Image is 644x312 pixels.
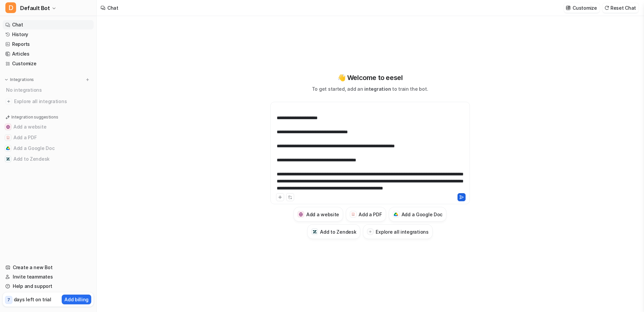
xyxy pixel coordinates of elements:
[3,154,94,164] button: Add to ZendeskAdd to Zendesk
[566,5,571,10] img: customize
[364,86,391,92] span: integration
[3,132,94,143] button: Add a PDFAdd a PDF
[312,85,428,92] p: To get started, add an to train the bot.
[573,4,597,11] p: Customize
[604,5,609,10] img: reset
[3,143,94,154] button: Add a Google DocAdd a Google Doc
[359,211,382,218] h3: Add a PDF
[4,84,94,95] div: No integrations
[401,211,443,218] h3: Add a Google Doc
[320,228,356,235] h3: Add to Zendesk
[337,73,403,83] p: 👋 Welcome to eesel
[6,146,10,150] img: Add a Google Doc
[3,59,94,68] a: Customize
[3,40,94,49] a: Reports
[376,228,428,235] h3: Explore all integrations
[346,207,386,222] button: Add a PDFAdd a PDF
[20,3,50,13] span: Default Bot
[6,136,10,140] img: Add a PDF
[3,263,94,272] a: Create a new Bot
[85,77,90,82] img: menu_add.svg
[62,295,91,304] button: Add billing
[3,30,94,39] a: History
[3,272,94,282] a: Invite teammates
[4,77,9,82] img: expand menu
[7,297,10,303] p: 7
[64,296,89,303] p: Add billing
[363,224,432,239] button: Explore all integrations
[293,207,343,222] button: Add a websiteAdd a website
[107,4,118,11] div: Chat
[307,224,360,239] button: Add to ZendeskAdd to Zendesk
[3,97,94,106] a: Explore all integrations
[3,49,94,59] a: Articles
[564,3,599,13] button: Customize
[10,77,34,82] p: Integrations
[6,157,10,161] img: Add to Zendesk
[299,212,303,217] img: Add a website
[5,98,12,105] img: explore all integrations
[3,282,94,291] a: Help and support
[313,230,317,234] img: Add to Zendesk
[14,96,91,107] span: Explore all integrations
[11,114,58,120] p: Integration suggestions
[389,207,447,222] button: Add a Google DocAdd a Google Doc
[3,20,94,29] a: Chat
[351,212,356,216] img: Add a PDF
[14,296,51,303] p: days left on trial
[602,3,639,13] button: Reset Chat
[6,125,10,129] img: Add a website
[306,211,339,218] h3: Add a website
[3,122,94,132] button: Add a websiteAdd a website
[394,213,398,217] img: Add a Google Doc
[5,2,16,13] span: D
[3,76,36,83] button: Integrations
